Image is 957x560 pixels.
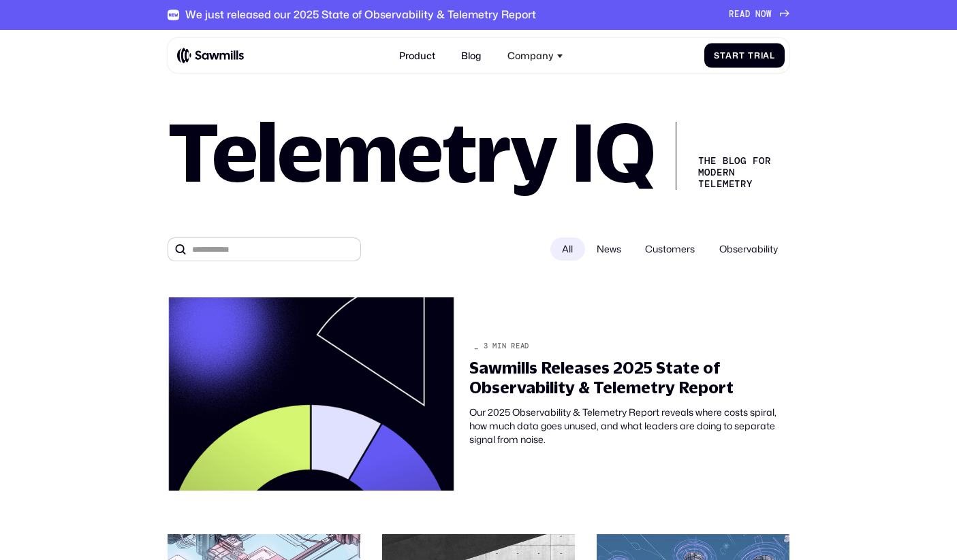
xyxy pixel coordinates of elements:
[500,43,570,69] div: Company
[714,50,720,61] span: S
[159,289,798,499] a: _3min readSawmills Releases 2025 State of Observability & Telemetry ReportOur 2025 Observability ...
[770,50,775,61] span: l
[729,10,734,20] span: R
[740,10,745,20] span: A
[168,237,789,261] form: All
[720,50,726,61] span: t
[507,50,554,61] div: Company
[761,10,766,20] span: O
[739,50,745,61] span: t
[745,10,751,20] span: D
[469,406,789,446] div: Our 2025 Observability & Telemetry Report reveals where costs spiral, how much data goes unused, ...
[754,50,761,61] span: r
[185,8,536,21] div: We just released our 2025 State of Observability & Telemetry Report
[585,237,633,261] span: News
[168,114,655,190] h1: Telemetry IQ
[633,237,707,261] span: Customers
[729,10,789,20] a: READNOW
[707,237,789,261] span: Observability
[454,43,488,69] a: Blog
[725,50,732,61] span: a
[704,44,785,68] a: StartTrial
[474,342,479,351] div: _
[755,10,761,20] span: N
[492,342,529,351] div: min read
[676,122,772,190] div: The Blog for Modern telemetry
[550,237,585,261] div: All
[734,10,740,20] span: E
[766,10,772,20] span: W
[763,50,770,61] span: a
[484,342,488,351] div: 3
[732,50,739,61] span: r
[392,43,442,69] a: Product
[761,50,764,61] span: i
[469,358,789,397] div: Sawmills Releases 2025 State of Observability & Telemetry Report
[748,50,754,61] span: T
